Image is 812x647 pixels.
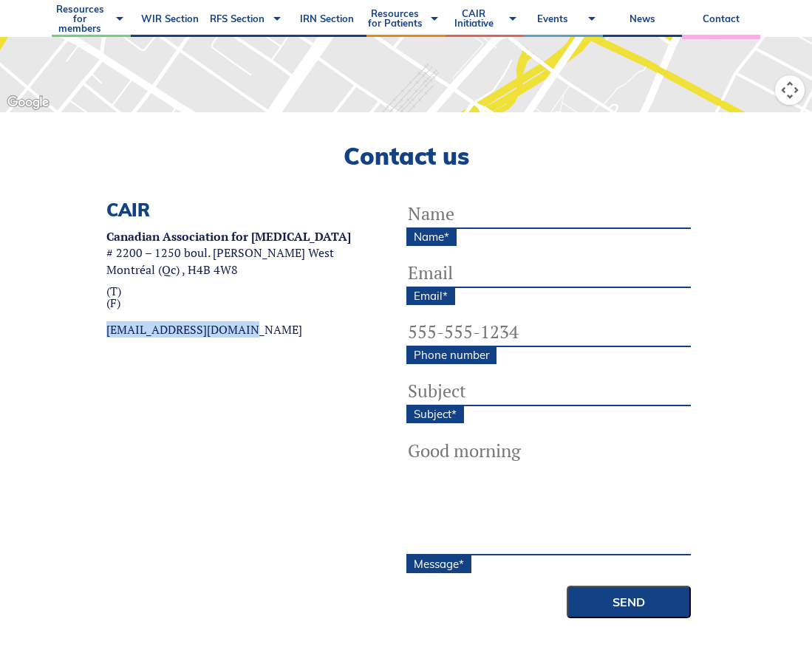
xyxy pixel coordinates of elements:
label: Email [406,287,455,305]
input: Name [406,199,691,229]
label: Subject [406,405,464,423]
p: # 2200 – 1250 boul. [PERSON_NAME] West Montréal (Qc) , H4B 4W8 [106,228,351,278]
label: Name [406,227,457,246]
input: Email [406,259,691,288]
input: 555-555-1234 [406,318,691,347]
input: Subject [406,377,691,406]
input: Send [567,586,691,618]
a: (T) [106,285,351,297]
a: [EMAIL_ADDRESS][DOMAIN_NAME] [106,323,351,335]
button: Map camera controls [775,75,805,105]
h2: Contact us [52,142,760,170]
img: Google [4,93,52,112]
label: Message [406,555,471,573]
strong: Canadian Association for [MEDICAL_DATA] [106,228,351,244]
h3: CAIR [106,199,351,221]
a: (F) [106,297,351,309]
a: Open this area in Google Maps (opens a new window) [4,93,52,112]
label: Phone number [406,346,497,364]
